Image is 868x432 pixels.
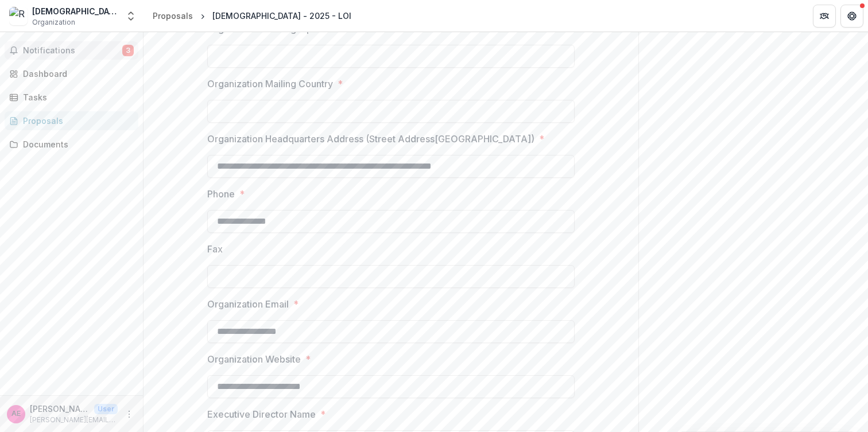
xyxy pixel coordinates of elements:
img: Resurrection Church [9,7,28,25]
p: Organization Mailing Country [207,77,333,91]
div: [DEMOGRAPHIC_DATA] [32,5,118,17]
p: Executive Director Name [207,407,316,421]
p: Fax [207,242,223,256]
span: Organization [32,17,75,28]
a: Proposals [148,7,197,24]
div: Documents [23,138,129,150]
div: Dashboard [23,68,129,80]
div: Tasks [23,91,129,103]
a: Tasks [5,88,138,107]
button: Open entity switcher [123,5,139,28]
button: Partners [813,5,836,28]
a: Documents [5,135,138,154]
a: Dashboard [5,64,138,83]
div: Proposals [153,10,193,22]
div: Anna English [11,410,21,418]
div: [DEMOGRAPHIC_DATA] - 2025 - LOI [212,10,351,22]
p: Organization Website [207,352,301,366]
nav: breadcrumb [148,7,356,24]
p: User [94,404,118,414]
button: Notifications3 [5,41,138,60]
p: Organization Email [207,297,289,311]
a: Proposals [5,111,138,130]
button: Get Help [840,5,863,28]
span: 3 [122,45,134,56]
p: Phone [207,187,235,201]
p: Organization Headquarters Address (Street Address[GEOGRAPHIC_DATA]) [207,132,534,146]
p: [PERSON_NAME] [30,403,90,415]
span: Notifications [23,46,122,56]
p: [PERSON_NAME][EMAIL_ADDRESS][DOMAIN_NAME] [30,415,118,425]
div: Proposals [23,115,129,127]
button: More [122,407,136,421]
